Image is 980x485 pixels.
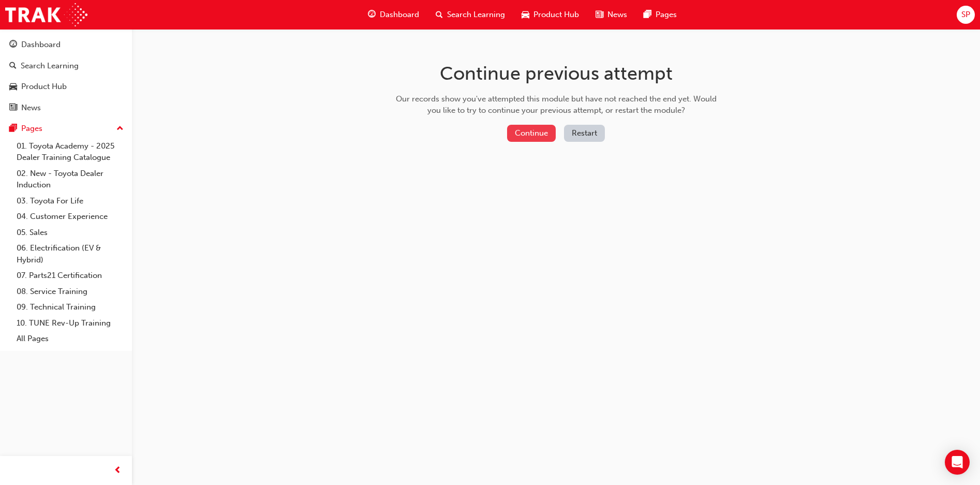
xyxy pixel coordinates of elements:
span: Search Learning [447,9,505,21]
button: Pages [4,119,128,138]
a: pages-iconPages [635,4,685,25]
a: 06. Electrification (EV & Hybrid) [12,240,128,268]
button: DashboardSearch LearningProduct HubNews [4,33,128,119]
span: pages-icon [644,8,651,21]
div: Pages [21,123,42,135]
a: 02. New - Toyota Dealer Induction [12,166,128,193]
a: 07. Parts21 Certification [12,268,128,284]
button: SP [957,6,975,24]
a: Product Hub [4,77,128,96]
span: guage-icon [368,8,376,21]
div: Open Intercom Messenger [945,450,970,475]
button: Continue [507,125,556,142]
span: Pages [656,9,677,21]
span: prev-icon [114,464,122,477]
span: SP [961,9,970,21]
span: pages-icon [9,124,17,134]
span: news-icon [596,8,603,21]
a: Dashboard [4,35,128,54]
span: news-icon [9,104,17,113]
span: Dashboard [380,9,419,21]
div: Product Hub [21,81,67,93]
div: Dashboard [21,39,61,51]
span: Product Hub [533,9,579,21]
div: News [21,102,41,114]
span: car-icon [522,8,529,21]
span: guage-icon [9,40,17,50]
a: 10. TUNE Rev-Up Training [12,315,128,331]
div: Search Learning [21,60,79,72]
div: Our records show you've attempted this module but have not reached the end yet. Would you like to... [392,93,720,116]
a: guage-iconDashboard [360,4,427,25]
a: car-iconProduct Hub [513,4,587,25]
a: 04. Customer Experience [12,209,128,225]
span: News [607,9,627,21]
a: News [4,98,128,117]
a: Search Learning [4,56,128,76]
span: car-icon [9,82,17,92]
a: 01. Toyota Academy - 2025 Dealer Training Catalogue [12,138,128,166]
a: 05. Sales [12,225,128,241]
button: Restart [564,125,605,142]
a: 08. Service Training [12,284,128,300]
a: search-iconSearch Learning [427,4,513,25]
a: All Pages [12,331,128,347]
span: search-icon [436,8,443,21]
img: Trak [5,3,87,26]
span: search-icon [9,62,17,71]
h1: Continue previous attempt [392,62,720,85]
a: 09. Technical Training [12,299,128,315]
a: 03. Toyota For Life [12,193,128,209]
span: up-icon [116,122,124,136]
a: news-iconNews [587,4,635,25]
